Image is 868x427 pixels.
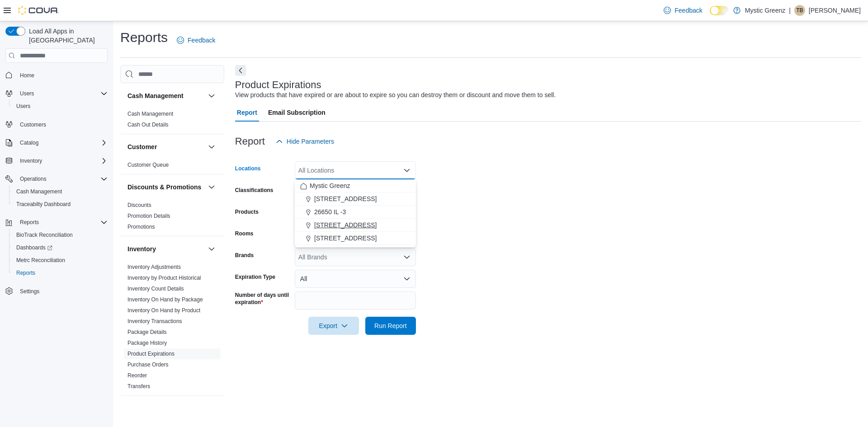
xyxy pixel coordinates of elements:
[20,139,38,146] span: Catalog
[374,321,407,330] span: Run Report
[16,88,38,99] button: Users
[314,317,354,335] span: Export
[20,175,47,183] span: Operations
[235,187,274,194] label: Classifications
[789,5,791,16] p: |
[16,88,108,99] span: Users
[16,286,43,297] a: Settings
[13,230,76,240] a: BioTrack Reconciliation
[2,136,111,149] button: Catalog
[314,221,377,230] span: [STREET_ADDRESS]
[127,383,150,389] a: Transfers
[13,186,66,197] a: Cash Management
[16,201,71,208] span: Traceabilty Dashboard
[235,65,246,76] button: Next
[13,242,108,253] span: Dashboards
[127,183,201,192] h3: Discounts & Promotions
[2,285,111,298] button: Settings
[127,202,151,209] span: Discounts
[16,286,108,297] span: Settings
[127,318,182,325] span: Inventory Transactions
[9,241,111,254] a: Dashboards
[403,253,410,261] button: Open list of options
[20,90,34,97] span: Users
[127,202,151,208] a: Discounts
[809,5,861,16] p: [PERSON_NAME]
[675,6,702,15] span: Feedback
[188,36,215,45] span: Feedback
[13,101,34,112] a: Users
[660,1,706,19] a: Feedback
[127,286,184,292] a: Inventory Count Details
[127,328,167,336] span: Package Details
[9,267,111,279] button: Reports
[18,6,59,15] img: Cova
[16,188,62,195] span: Cash Management
[127,329,167,335] a: Package Details
[235,208,259,216] label: Products
[16,217,108,228] span: Reports
[13,242,56,253] a: Dashboards
[206,244,217,254] button: Inventory
[13,199,74,210] a: Traceabilty Dashboard
[16,269,35,277] span: Reports
[173,31,219,49] a: Feedback
[120,262,224,395] div: Inventory
[127,372,147,379] a: Reorder
[127,361,169,368] a: Purchase Orders
[127,142,157,151] h3: Customer
[127,307,200,314] span: Inventory On Hand by Product
[127,340,167,346] a: Package History
[272,132,338,150] button: Hide Parameters
[206,182,217,192] button: Discounts & Promotions
[20,157,42,164] span: Inventory
[16,217,42,228] button: Reports
[2,87,111,100] button: Users
[295,219,416,232] button: [STREET_ADDRESS]
[127,91,184,100] h3: Cash Management
[235,165,261,172] label: Locations
[295,192,416,206] button: [STREET_ADDRESS]
[235,230,254,237] label: Rooms
[314,234,377,243] span: [STREET_ADDRESS]
[13,267,39,278] a: Reports
[127,162,169,168] a: Customer Queue
[127,296,203,303] span: Inventory On Hand by Package
[127,263,181,271] span: Inventory Adjustments
[16,174,108,184] span: Operations
[710,15,710,16] span: Dark Mode
[127,274,201,282] span: Inventory by Product Historical
[127,224,155,230] a: Promotions
[794,5,805,16] div: Tabitha Brinkman
[365,317,416,335] button: Run Report
[9,100,111,113] button: Users
[235,273,275,281] label: Expiration Type
[235,80,321,90] h3: Product Expirations
[13,255,69,266] a: Metrc Reconciliation
[9,229,111,241] button: BioTrack Reconciliation
[13,186,108,197] span: Cash Management
[20,288,39,295] span: Settings
[2,118,111,131] button: Customers
[2,68,111,81] button: Home
[16,244,52,251] span: Dashboards
[13,267,108,278] span: Reports
[745,5,785,16] p: Mystic Greenz
[710,6,729,15] input: Dark Mode
[295,179,416,192] button: Mystic Greenz
[120,160,224,174] div: Customer
[127,223,155,230] span: Promotions
[237,103,257,122] span: Report
[268,103,325,122] span: Email Subscription
[16,257,65,264] span: Metrc Reconciliation
[25,27,108,45] span: Load All Apps in [GEOGRAPHIC_DATA]
[127,183,204,192] button: Discounts & Promotions
[5,65,108,321] nav: Complex example
[206,141,217,152] button: Customer
[16,69,108,80] span: Home
[127,275,201,281] a: Inventory by Product Historical
[235,90,556,100] div: View products that have expired or are about to expire so you can destroy them or discount and mo...
[127,383,150,390] span: Transfers
[127,296,203,303] a: Inventory On Hand by Package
